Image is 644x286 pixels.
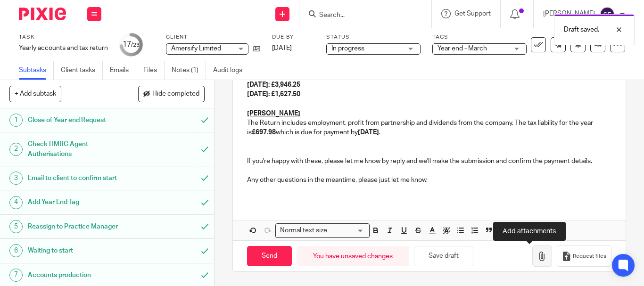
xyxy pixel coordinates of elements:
[19,8,66,20] img: Pixie
[252,129,276,136] strong: £697.98
[358,129,379,136] strong: [DATE]
[9,143,23,156] div: 2
[110,61,136,80] a: Emails
[172,61,206,80] a: Notes (1)
[28,220,133,234] h1: Reassign to Practice Manager
[9,244,23,257] div: 6
[318,11,403,20] input: Search
[213,61,249,80] a: Audit logs
[275,223,370,238] div: Search for option
[19,61,54,80] a: Subtasks
[330,226,364,236] input: Search for option
[28,268,133,282] h1: Accounts production
[247,175,611,185] p: Any other questions in the meantime, please just let me know,
[247,91,300,98] strong: [DATE]: £1,627.50
[247,156,611,166] p: If you're happy with these, please let me know by reply and we'll make the submission and confirm...
[331,45,364,52] span: In progress
[123,39,140,50] div: 17
[19,43,108,53] div: Yearly accounts and tax return
[152,90,199,98] span: Hide completed
[171,45,221,52] span: Amersify Limited
[28,244,133,258] h1: Waiting to start
[9,114,23,127] div: 1
[28,195,133,209] h1: Add Year End Tag
[278,226,329,236] span: Normal text size
[272,33,314,41] label: Due by
[9,172,23,185] div: 3
[438,45,487,52] span: Year end - March
[564,25,599,34] p: Draft saved.
[9,86,61,102] button: + Add subtask
[272,45,292,51] span: [DATE]
[414,246,473,266] button: Save draft
[247,110,300,117] u: [PERSON_NAME]
[19,33,108,41] label: Task
[61,61,103,80] a: Client tasks
[9,269,23,282] div: 7
[9,196,23,209] div: 4
[28,137,133,161] h1: Check HMRC Agent Autherisations
[28,113,133,127] h1: Close of Year end Request
[143,61,165,80] a: Files
[9,220,23,233] div: 5
[247,82,300,88] strong: [DATE]: £3,946.25
[131,42,140,48] small: /23
[573,253,606,260] span: Request files
[297,246,409,266] div: You have unsaved changes
[166,33,260,41] label: Client
[247,118,611,138] p: The Return includes employment, profit from partnership and dividends from the company. The tax l...
[28,171,133,185] h1: Email to client to confirm start
[600,7,615,22] img: svg%3E
[138,86,205,102] button: Hide completed
[557,245,611,267] button: Request files
[247,246,292,266] input: Send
